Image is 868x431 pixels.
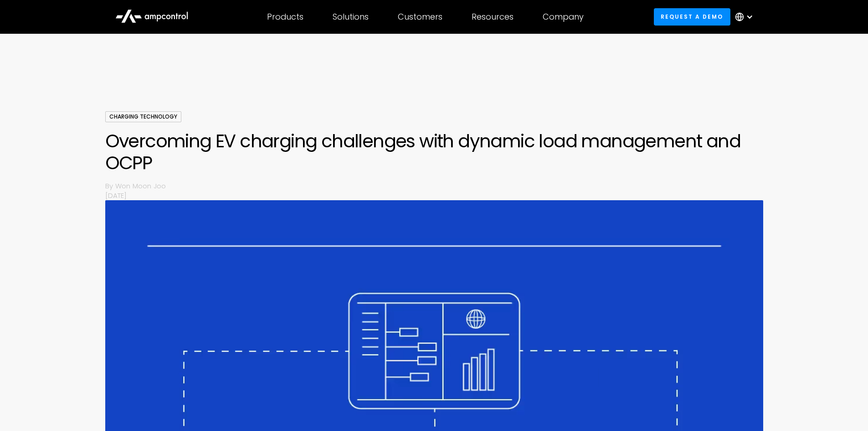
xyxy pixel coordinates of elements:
div: Solutions [333,12,369,22]
div: Resources [472,12,514,22]
a: Request a demo [654,8,730,25]
div: Products [267,12,303,22]
div: Customers [398,12,442,22]
div: Company [543,12,584,22]
p: Won Moon Joo [115,181,763,191]
p: [DATE] [105,191,763,200]
h1: Overcoming EV charging challenges with dynamic load management and OCPP [105,130,763,174]
div: Charging Technology [105,111,181,122]
p: By [105,181,115,191]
